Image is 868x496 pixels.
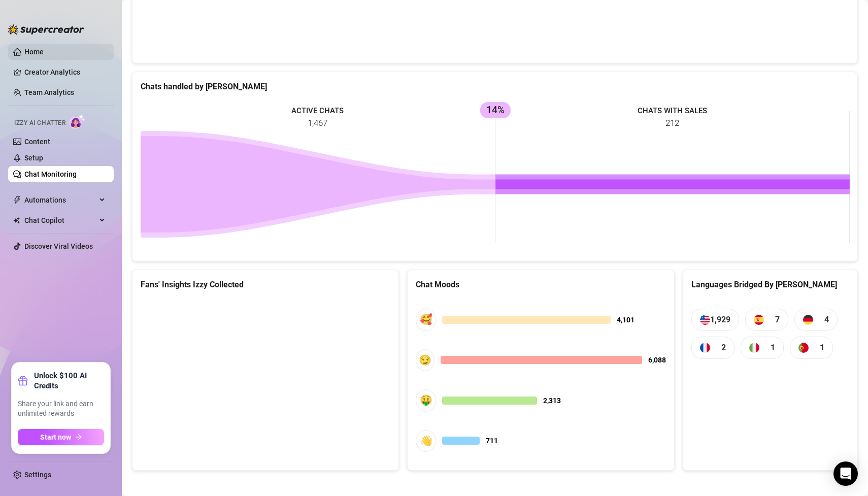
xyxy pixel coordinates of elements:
div: Languages Bridged By [PERSON_NAME] [691,278,850,291]
div: Chats handled by [PERSON_NAME] [141,80,849,93]
span: gift [18,376,28,386]
a: Creator Analytics [24,64,106,80]
img: Chat Copilot [13,217,20,224]
img: fr [700,343,710,353]
a: Setup [24,154,43,162]
a: Team Analytics [24,88,74,96]
img: logo-BBDzfeDw.svg [8,24,84,35]
span: Automations [24,192,96,208]
span: Izzy AI Chatter [14,118,65,128]
span: 1 [820,341,824,354]
span: 4,101 [617,314,635,325]
img: pt [798,343,809,353]
a: Content [24,138,50,146]
span: 7 [775,313,780,326]
img: it [749,343,759,353]
button: Start nowarrow-right [18,429,104,445]
span: arrow-right [75,434,82,441]
img: es [754,315,764,325]
span: 1,929 [710,313,730,326]
div: 🥰 [416,309,436,330]
a: Home [24,48,44,56]
a: Discover Viral Videos [24,242,93,250]
div: Fans' Insights Izzy Collected [141,278,390,291]
img: AI Chatter [70,114,85,129]
a: Settings [24,471,51,479]
span: 2,313 [543,395,561,406]
span: 2 [721,341,726,354]
div: Open Intercom Messenger [833,461,858,486]
div: 👋 [416,430,436,452]
div: 🤑 [416,389,436,411]
span: Start now [40,433,71,441]
span: 6,088 [648,354,666,366]
img: us [700,315,710,325]
span: Chat Copilot [24,212,96,228]
div: 😏 [416,349,435,371]
span: Share your link and earn unlimited rewards [18,399,104,419]
span: 1 [771,341,775,354]
a: Chat Monitoring [24,170,77,178]
span: thunderbolt [13,196,21,204]
span: 4 [824,313,829,326]
div: Chat Moods [416,278,665,291]
img: de [803,315,813,325]
span: 711 [486,435,498,446]
strong: Unlock $100 AI Credits [34,371,104,391]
